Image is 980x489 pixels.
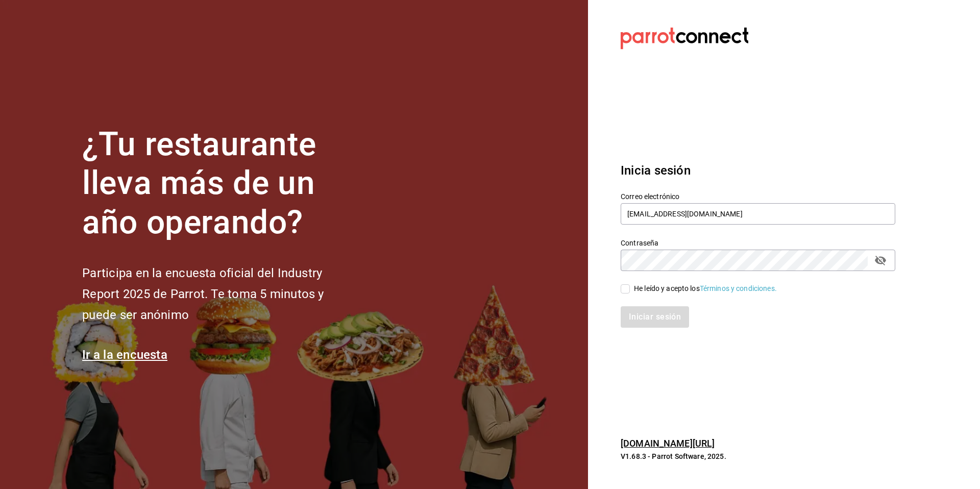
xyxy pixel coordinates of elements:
[621,438,715,449] a: [DOMAIN_NAME][URL]
[82,263,358,325] h2: Participa en la encuesta oficial del Industry Report 2025 de Parrot. Te toma 5 minutos y puede se...
[621,451,895,461] p: V1.68.3 - Parrot Software, 2025.
[634,283,777,294] div: He leído y acepto los
[700,284,777,292] a: Términos y condiciones.
[621,161,895,180] h3: Inicia sesión
[82,125,358,242] h1: ¿Tu restaurante lleva más de un año operando?
[621,192,895,200] label: Correo electrónico
[621,203,895,225] input: Ingresa tu correo electrónico
[621,239,895,246] label: Contraseña
[872,252,889,269] button: passwordField
[82,348,167,362] a: Ir a la encuesta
